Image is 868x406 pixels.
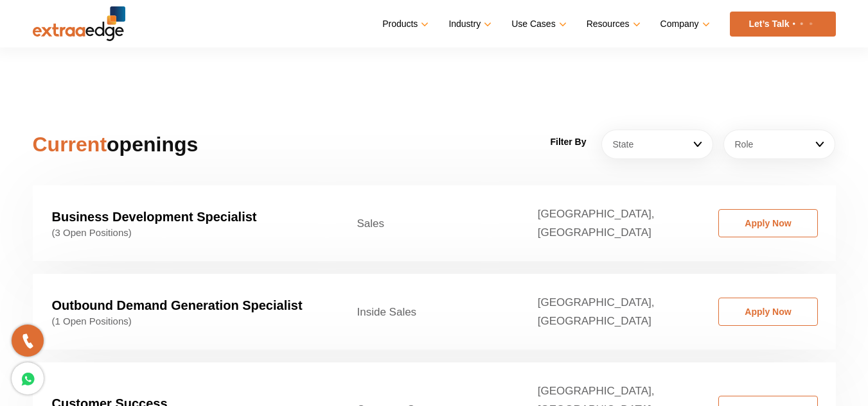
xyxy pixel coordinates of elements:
strong: Outbound Demand Generation Specialist [52,298,303,312]
td: [GEOGRAPHIC_DATA], [GEOGRAPHIC_DATA] [518,185,699,261]
a: Apply Now [718,209,818,237]
td: Inside Sales [338,274,518,350]
a: Company [660,15,707,33]
span: (3 Open Positions) [52,227,319,239]
a: Resources [587,15,638,33]
a: State [601,130,713,159]
a: Products [382,15,426,33]
a: Let’s Talk [730,12,836,37]
a: Use Cases [511,15,563,33]
a: Role [723,130,835,159]
td: Sales [338,185,518,261]
h2: openings [33,129,288,160]
span: (1 Open Positions) [52,316,319,327]
span: Current [33,133,107,156]
label: Filter By [550,133,586,151]
strong: Business Development Specialist [52,210,257,224]
a: Industry [448,15,489,33]
a: Apply Now [718,298,818,326]
td: [GEOGRAPHIC_DATA], [GEOGRAPHIC_DATA] [518,274,699,350]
